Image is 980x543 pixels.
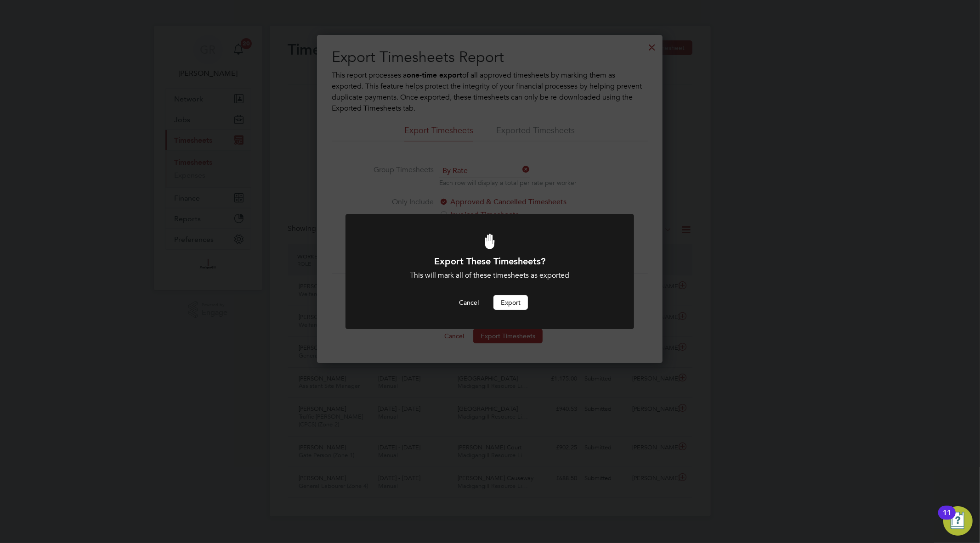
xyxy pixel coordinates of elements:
[452,295,486,310] button: Cancel
[370,255,609,267] h1: Export These Timesheets?
[943,506,973,536] button: Open Resource Center, 11 new notifications
[370,271,609,280] div: This will mark all of these timesheets as exported
[943,513,951,525] div: 11
[493,295,528,310] button: Export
